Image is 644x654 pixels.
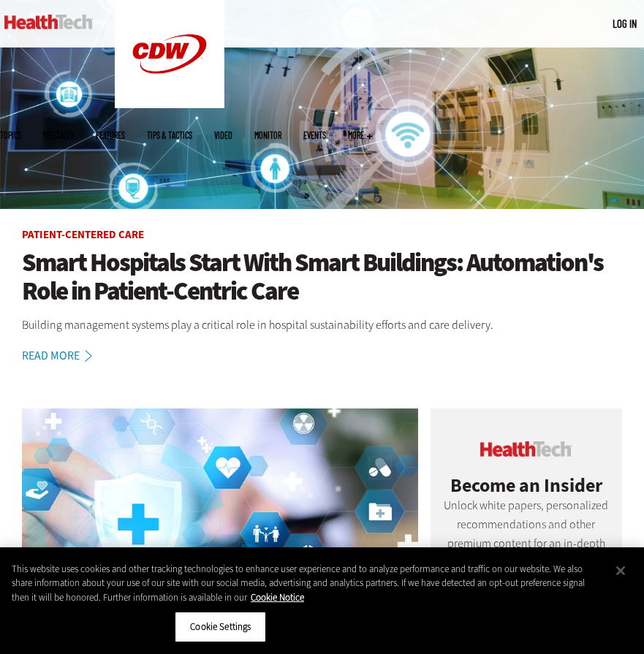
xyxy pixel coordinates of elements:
[348,131,372,140] span: More
[439,496,614,571] p: Unlock white papers, personalized recommendations and other premium content for an in-depth look ...
[12,562,600,605] div: This website uses cookies and other tracking technologies to enhance user experience and to analy...
[175,612,266,642] button: Cookie Settings
[605,555,637,587] button: Close
[43,131,74,140] span: Specialty
[96,131,125,140] a: Features
[303,131,326,140] a: Events
[214,131,232,140] a: Video
[251,591,304,604] a: More information about your privacy
[613,16,637,31] div: User menu
[450,473,602,498] span: Become an Insider
[22,248,622,305] a: Smart Hospitals Start With Smart Buildings: Automation's Role in Patient-Centric Care
[22,408,418,646] img: Healthcare cybersecurity
[480,441,572,457] img: cdw insider logo
[22,227,144,242] a: Patient-Centered Care
[254,131,281,140] a: MonITor
[22,408,418,648] a: Healthcare cybersecurity
[147,131,192,140] a: Tips & Tactics
[22,350,108,362] a: Read More
[613,17,637,30] a: Log in
[115,96,224,112] a: CDW
[4,15,93,29] img: Home
[22,316,622,335] p: Building management systems play a critical role in hospital sustainability efforts and care deli...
